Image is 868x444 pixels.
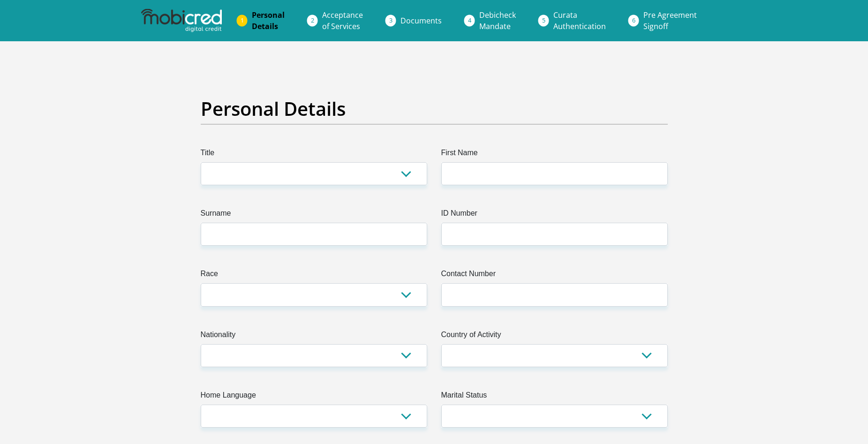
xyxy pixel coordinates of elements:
input: ID Number [441,223,668,246]
a: DebicheckMandate [472,6,523,36]
a: PersonalDetails [244,6,292,36]
img: mobicred logo [141,9,222,32]
label: ID Number [441,208,668,223]
label: Nationality [201,329,427,344]
span: Acceptance of Services [322,10,363,31]
label: Surname [201,208,427,223]
span: Debicheck Mandate [479,10,516,31]
span: Personal Details [252,10,285,31]
a: Pre AgreementSignoff [636,6,704,36]
input: First Name [441,162,668,185]
label: Home Language [201,390,427,405]
label: Contact Number [441,268,668,283]
span: Documents [400,15,442,26]
input: Contact Number [441,283,668,306]
label: Country of Activity [441,329,668,344]
a: Documents [393,11,449,30]
label: First Name [441,147,668,162]
span: Pre Agreement Signoff [643,10,697,31]
a: CurataAuthentication [546,6,613,36]
label: Race [201,268,427,283]
h2: Personal Details [201,98,668,120]
label: Title [201,147,427,162]
span: Curata Authentication [553,10,606,31]
input: Surname [201,223,427,246]
label: Marital Status [441,390,668,405]
a: Acceptanceof Services [315,6,370,36]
